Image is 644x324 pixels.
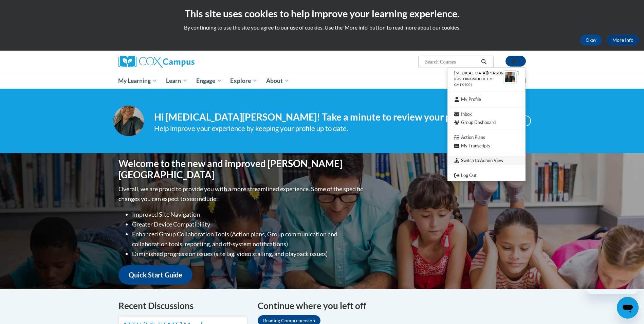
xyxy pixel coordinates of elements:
[118,77,157,85] span: My Learning
[192,73,226,89] a: Engage
[262,73,294,89] a: About
[118,299,247,312] h4: Recent Discussions
[118,158,365,181] h1: Welcome to the new and improved [PERSON_NAME][GEOGRAPHIC_DATA]
[447,110,526,119] a: Inbox
[118,184,365,204] p: Overall, we are proud to provide you with a more streamlined experience. Some of the specific cha...
[196,77,222,85] span: Engage
[266,77,289,85] span: About
[580,35,602,46] button: Okay
[230,77,257,85] span: Explore
[454,70,519,75] span: [MEDICAL_DATA][PERSON_NAME]
[162,73,192,89] a: Learn
[5,7,639,20] h2: This site uses cookies to help improve your learning experience.
[118,265,192,285] a: Quick Start Guide
[503,70,517,84] img: Learner Profile Avatar
[132,229,365,249] li: Enhanced Group Collaboration Tools (Action plans, Group communication and collaboration tools, re...
[154,123,479,134] div: Help improve your experience by keeping your profile up to date.
[424,58,479,66] input: Search Courses
[108,73,536,89] div: Main menu
[607,35,639,46] a: More Info
[132,210,365,219] li: Improved Site Navigation
[226,73,262,89] a: Explore
[454,77,495,87] span: (Eastern Daylight Time GMT-0400 )
[447,156,526,165] a: Switch to Admin View
[479,58,489,66] button: Search
[505,56,526,67] button: Account Settings
[258,299,526,312] h4: Continue where you left off
[447,95,526,104] a: My Profile
[132,219,365,229] li: Greater Device Compatibility
[617,297,639,319] iframe: Button to launch messaging window
[118,56,247,68] a: Cox Campus
[447,118,526,127] a: Group Dashboard
[154,111,479,123] h4: Hi [MEDICAL_DATA][PERSON_NAME]! Take a minute to review your profile.
[447,133,526,142] a: Action Plans
[447,171,526,180] a: Logout
[114,73,162,89] a: My Learning
[118,56,195,68] img: Cox Campus
[5,24,639,31] p: By continuing to use the site you agree to our use of cookies. Use the ‘More info’ button to read...
[447,142,526,150] a: My Transcripts
[113,106,144,136] img: Profile Image
[586,279,639,294] iframe: Message from company
[132,249,365,259] li: Diminished progression issues (site lag, video stalling, and playback issues)
[166,77,187,85] span: Learn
